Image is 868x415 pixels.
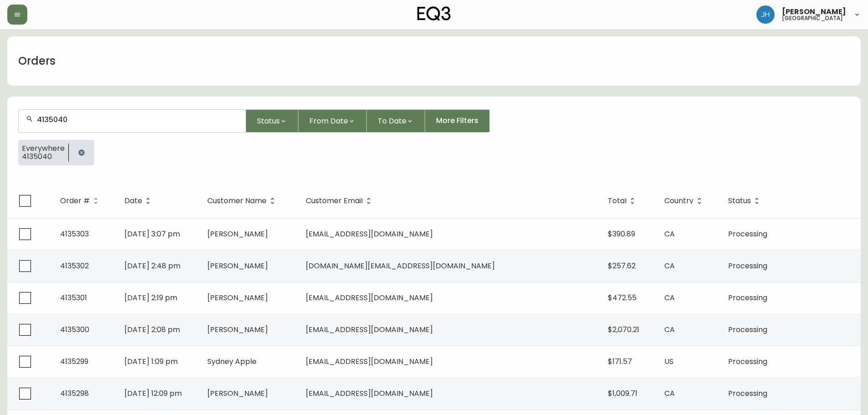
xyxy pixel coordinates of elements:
[664,197,705,205] span: Country
[207,261,268,271] span: [PERSON_NAME]
[728,261,767,271] span: Processing
[22,153,65,161] span: 4135040
[60,261,89,271] span: 4135302
[728,197,763,205] span: Status
[782,15,843,21] h5: [GEOGRAPHIC_DATA]
[60,292,87,303] span: 4135301
[608,229,635,239] span: $390.89
[664,324,675,335] span: CA
[60,197,102,205] span: Order #
[608,388,637,399] span: $1,009.71
[608,292,637,303] span: $472.55
[608,261,636,271] span: $257.62
[124,324,180,335] span: [DATE] 2:08 pm
[207,356,257,367] span: Sydney Apple
[425,109,490,133] button: More Filters
[60,198,90,204] span: Order #
[728,388,767,399] span: Processing
[417,6,451,21] img: logo
[207,292,268,303] span: [PERSON_NAME]
[309,115,348,127] span: From Date
[306,324,433,335] span: [EMAIL_ADDRESS][DOMAIN_NAME]
[664,229,675,239] span: CA
[124,388,182,399] span: [DATE] 12:09 pm
[37,115,238,124] input: Search
[306,356,433,367] span: [EMAIL_ADDRESS][DOMAIN_NAME]
[124,197,154,205] span: Date
[298,109,367,133] button: From Date
[608,198,627,204] span: Total
[756,5,775,24] img: 84e3f111f4c7a5f860949652f1aaef2b
[60,356,88,367] span: 4135299
[728,229,767,239] span: Processing
[124,356,178,367] span: [DATE] 1:09 pm
[124,261,180,271] span: [DATE] 2:48 pm
[207,388,268,399] span: [PERSON_NAME]
[664,261,675,271] span: CA
[124,292,177,303] span: [DATE] 2:19 pm
[608,324,639,335] span: $2,070.21
[306,197,375,205] span: Customer Email
[246,109,298,133] button: Status
[18,53,56,69] h1: Orders
[378,115,406,127] span: To Date
[728,198,751,204] span: Status
[608,197,638,205] span: Total
[60,388,89,399] span: 4135298
[782,8,846,15] span: [PERSON_NAME]
[728,324,767,335] span: Processing
[728,356,767,367] span: Processing
[367,109,425,133] button: To Date
[124,229,180,239] span: [DATE] 3:07 pm
[664,292,675,303] span: CA
[60,229,89,239] span: 4135303
[306,229,433,239] span: [EMAIL_ADDRESS][DOMAIN_NAME]
[257,115,280,127] span: Status
[664,388,675,399] span: CA
[207,198,267,204] span: Customer Name
[60,324,89,335] span: 4135300
[306,388,433,399] span: [EMAIL_ADDRESS][DOMAIN_NAME]
[124,198,142,204] span: Date
[728,292,767,303] span: Processing
[608,356,632,367] span: $171.57
[306,198,363,204] span: Customer Email
[22,144,65,153] span: Everywhere
[207,324,268,335] span: [PERSON_NAME]
[306,292,433,303] span: [EMAIL_ADDRESS][DOMAIN_NAME]
[664,198,693,204] span: Country
[207,197,278,205] span: Customer Name
[207,229,268,239] span: [PERSON_NAME]
[436,116,478,126] span: More Filters
[664,356,673,367] span: US
[306,261,495,271] span: [DOMAIN_NAME][EMAIL_ADDRESS][DOMAIN_NAME]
